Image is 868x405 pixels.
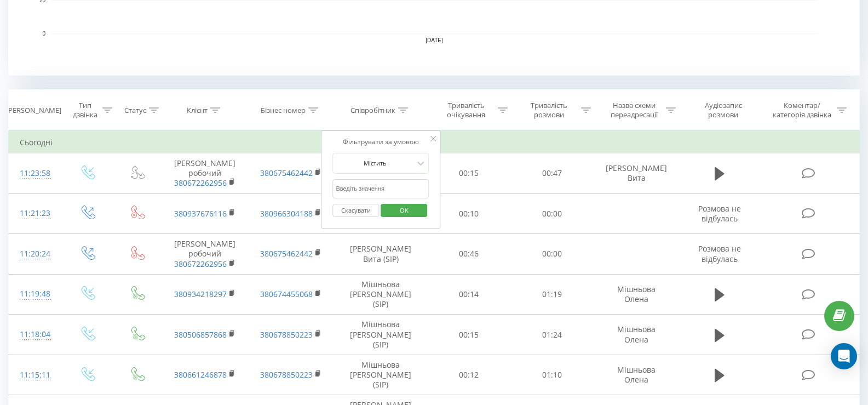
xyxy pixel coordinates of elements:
[260,208,313,219] a: 380966304188
[334,274,427,315] td: Мішньова [PERSON_NAME] (SIP)
[427,315,510,355] td: 00:15
[510,274,594,315] td: 01:19
[437,101,495,119] div: Тривалість очікування
[334,355,427,395] td: Мішньова [PERSON_NAME] (SIP)
[593,315,680,355] td: Мішньова Олена
[605,101,663,119] div: Назва схеми переадресації
[593,355,680,395] td: Мішньова Олена
[510,193,594,234] td: 00:00
[174,369,227,380] a: 380661246878
[9,132,860,153] td: Сьогодні
[334,234,427,275] td: [PERSON_NAME] Вита (SIP)
[174,178,227,188] a: 380672262956
[770,101,834,119] div: Коментар/категорія дзвінка
[426,37,443,43] text: [DATE]
[174,208,227,219] a: 380937676116
[593,274,680,315] td: Мішньова Олена
[510,355,594,395] td: 01:10
[831,343,857,369] div: Open Intercom Messenger
[71,101,99,119] div: Тип дзвінка
[381,204,427,218] button: OK
[334,315,427,355] td: Мішньова [PERSON_NAME] (SIP)
[162,234,248,275] td: [PERSON_NAME] робочий
[427,153,510,194] td: 00:15
[698,203,741,224] span: Розмова не відбулась
[20,364,51,386] div: 11:15:11
[427,355,510,395] td: 00:12
[162,153,248,194] td: [PERSON_NAME] робочий
[332,136,429,147] div: Фільтрувати за умовою
[332,179,429,198] input: Введіть значення
[427,274,510,315] td: 00:14
[427,193,510,234] td: 00:10
[174,259,227,269] a: 380672262956
[510,315,594,355] td: 01:24
[187,106,208,115] div: Клієнт
[174,289,227,299] a: 380934218297
[260,168,313,178] a: 380675462442
[510,234,594,275] td: 00:00
[124,106,146,115] div: Статус
[174,329,227,340] a: 380506857868
[350,106,395,115] div: Співробітник
[260,248,313,259] a: 380675462442
[520,101,578,119] div: Тривалість розмови
[593,153,680,194] td: [PERSON_NAME] Вита
[20,163,51,184] div: 11:23:58
[260,369,313,380] a: 380678850223
[260,329,313,340] a: 380678850223
[6,106,61,115] div: [PERSON_NAME]
[689,101,757,119] div: Аудіозапис розмови
[510,153,594,194] td: 00:47
[20,203,51,224] div: 11:21:23
[427,234,510,275] td: 00:46
[261,106,306,115] div: Бізнес номер
[20,283,51,305] div: 11:19:48
[20,243,51,265] div: 11:20:24
[260,289,313,299] a: 380674455068
[20,324,51,345] div: 11:18:04
[332,204,379,218] button: Скасувати
[389,202,419,219] span: OK
[698,243,741,264] span: Розмова не відбулась
[42,31,45,37] text: 0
